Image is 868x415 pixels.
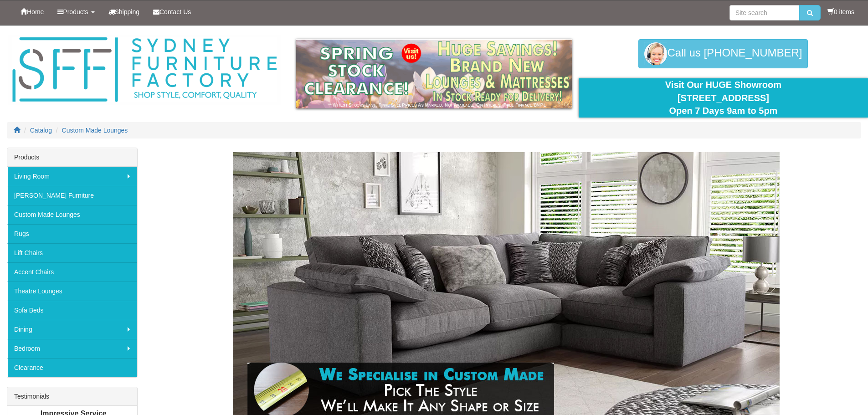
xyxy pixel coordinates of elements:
[586,78,861,118] div: Visit Our HUGE Showroom [STREET_ADDRESS] Open 7 Days 9am to 5pm
[7,358,137,377] a: Clearance
[7,167,137,186] a: Living Room
[27,8,44,15] span: Home
[159,8,191,15] span: Contact Us
[62,127,128,134] a: Custom Made Lounges
[7,339,137,358] a: Bedroom
[7,320,137,339] a: Dining
[7,301,137,320] a: Sofa Beds
[7,282,137,301] a: Theatre Lounges
[63,8,88,15] span: Products
[7,205,137,224] a: Custom Made Lounges
[7,243,137,262] a: Lift Chairs
[8,35,281,105] img: Sydney Furniture Factory
[102,0,147,23] a: Shipping
[7,186,137,205] a: [PERSON_NAME] Furniture
[115,8,140,15] span: Shipping
[7,262,137,282] a: Accent Chairs
[296,39,572,108] img: spring-sale.gif
[146,0,198,23] a: Contact Us
[30,127,52,134] a: Catalog
[14,0,51,23] a: Home
[729,5,799,20] input: Site search
[51,0,101,23] a: Products
[7,387,137,406] div: Testimonials
[827,7,854,16] li: 0 items
[7,148,137,167] div: Products
[7,224,137,243] a: Rugs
